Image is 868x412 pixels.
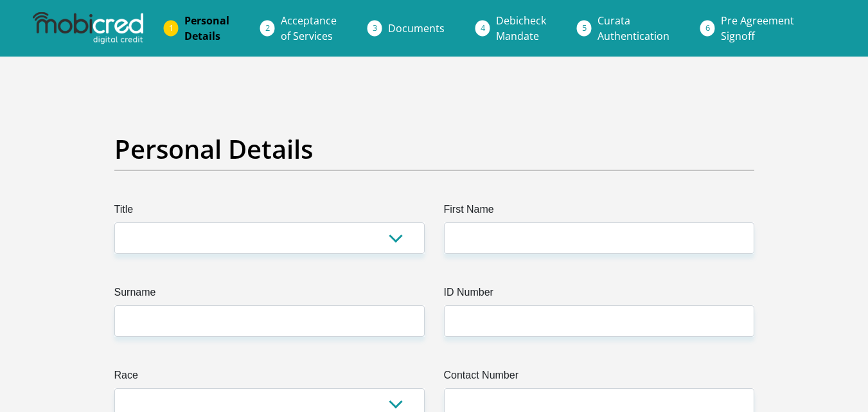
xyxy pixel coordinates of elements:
label: First Name [444,202,754,222]
span: Documents [388,21,445,35]
a: Acceptanceof Services [270,8,347,49]
input: First Name [444,222,754,254]
input: ID Number [444,305,754,337]
a: PersonalDetails [174,8,240,49]
label: Surname [114,285,425,305]
label: ID Number [444,285,754,305]
h2: Personal Details [114,134,754,165]
span: Curata Authentication [598,13,669,43]
img: mobicred logo [33,12,143,44]
a: Documents [378,15,455,41]
span: Debicheck Mandate [496,13,546,43]
label: Contact Number [444,368,754,388]
input: Surname [114,305,425,337]
a: Pre AgreementSignoff [711,8,804,49]
a: CurataAuthentication [587,8,680,49]
span: Personal Details [184,13,229,43]
label: Title [114,202,425,222]
span: Acceptance of Services [281,13,337,43]
span: Pre Agreement Signoff [721,13,794,43]
a: DebicheckMandate [486,8,556,49]
label: Race [114,368,425,388]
